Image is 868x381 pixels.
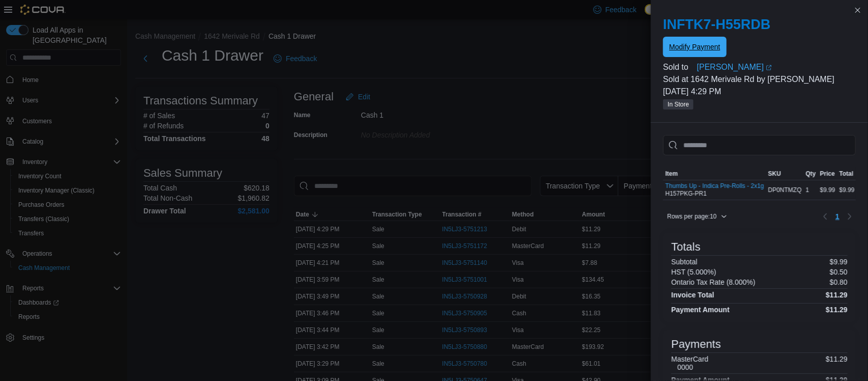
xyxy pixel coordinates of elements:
p: $9.99 [830,258,848,266]
button: Page 1 of 1 [831,208,844,225]
h6: Ontario Tax Rate (8.000%) [671,278,756,286]
h4: $11.29 [826,291,848,299]
button: Total [837,168,856,180]
nav: Pagination for table: MemoryTable from EuiInMemoryTable [819,208,856,225]
button: SKU [766,168,803,180]
input: This is a search bar. As you type, the results lower in the page will automatically filter. [663,135,856,155]
span: Item [665,170,678,178]
span: SKU [768,170,781,178]
span: In Store [663,99,694,110]
span: Rows per page : 10 [667,212,716,221]
div: H157PKG-PR1 [665,182,764,198]
button: Rows per page:10 [663,210,731,223]
a: [PERSON_NAME]External link [697,61,856,73]
span: Price [820,170,834,178]
button: Item [663,168,766,180]
button: Close this dialog [852,4,864,16]
button: Thumbs Up - Indica Pre-Rolls - 2x1g [665,182,764,189]
div: $9.99 [837,184,856,196]
span: In Store [668,100,689,109]
span: Qty [805,170,816,178]
button: Next page [844,210,856,223]
h6: 0000 [677,363,708,371]
p: $0.80 [830,278,848,286]
button: Modify Payment [663,37,726,57]
h6: HST (5.000%) [671,268,716,276]
p: $11.29 [826,355,848,371]
p: [DATE] 4:29 PM [663,86,856,98]
span: DP0NTMZQ [768,186,801,194]
h2: INFTK7-H55RDB [663,16,856,33]
svg: External link [766,65,772,71]
h4: Payment Amount [671,306,730,314]
p: $0.50 [830,268,848,276]
div: Sold to [663,61,695,73]
p: Sold at 1642 Merivale Rd by [PERSON_NAME] [663,73,856,86]
h4: $11.29 [826,306,848,314]
ul: Pagination for table: MemoryTable from EuiInMemoryTable [831,208,844,225]
div: $9.99 [818,184,837,196]
h6: MasterCard [671,355,708,363]
button: Price [818,168,837,180]
h3: Payments [671,338,721,350]
span: 1 [835,211,840,222]
span: Total [839,170,853,178]
h4: Invoice Total [671,291,714,299]
h3: Totals [671,241,700,253]
button: Qty [803,168,818,180]
div: 1 [803,184,818,196]
h6: Subtotal [671,258,697,266]
button: Previous page [819,210,831,223]
span: Modify Payment [669,42,720,52]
